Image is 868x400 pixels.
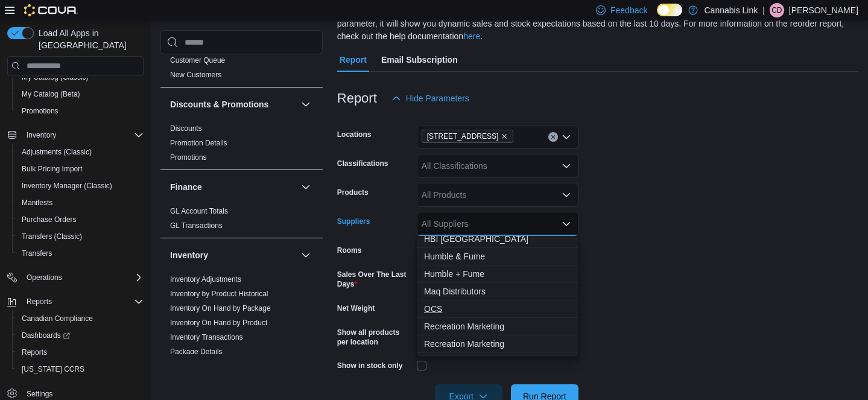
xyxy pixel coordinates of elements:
[17,212,144,227] span: Purchase Orders
[170,303,271,313] span: Inventory On Hand by Package
[27,297,52,306] span: Reports
[170,56,225,65] a: Customer Queue
[548,132,558,142] button: Clear input
[2,269,148,286] button: Operations
[424,233,571,245] span: HBI [GEOGRAPHIC_DATA]
[424,268,571,280] span: Humble + Fume
[12,160,148,177] button: Bulk Pricing Import
[422,130,514,143] span: 1295 Highbury Ave N
[170,124,202,133] span: Discounts
[424,355,571,367] span: Refreshit
[17,195,144,210] span: Manifests
[170,221,223,230] a: GL Transactions
[417,318,578,335] button: Recreation Marketing
[417,230,578,248] button: HBI Canada
[562,219,571,229] button: Close list of options
[406,92,469,104] span: Hide Parameters
[12,245,148,262] button: Transfers
[12,211,148,228] button: Purchase Orders
[299,180,313,194] button: Finance
[337,217,370,226] label: Suppliers
[170,181,202,193] h3: Finance
[170,139,227,147] a: Promotion Details
[170,153,207,162] a: Promotions
[12,177,148,194] button: Inventory Manager (Classic)
[17,179,144,193] span: Inventory Manager (Classic)
[22,270,67,285] button: Operations
[17,328,144,343] span: Dashboards
[22,164,83,174] span: Bulk Pricing Import
[27,130,56,140] span: Inventory
[170,304,271,313] a: Inventory On Hand by Package
[170,181,296,193] button: Finance
[170,98,268,110] h3: Discounts & Promotions
[562,161,571,171] button: Open list of options
[17,362,89,376] a: [US_STATE] CCRS
[337,246,362,255] label: Rooms
[17,195,57,210] a: Manifests
[17,145,144,159] span: Adjustments (Classic)
[22,128,61,142] button: Inventory
[170,71,221,79] a: New Customers
[424,285,571,297] span: Maq Distributors
[170,221,223,230] span: GL Transactions
[22,232,82,241] span: Transfers (Classic)
[337,361,403,370] label: Show in stock only
[610,4,647,16] span: Feedback
[17,162,144,176] span: Bulk Pricing Import
[170,249,296,261] button: Inventory
[24,4,78,16] img: Cova
[12,344,148,361] button: Reports
[337,188,369,197] label: Products
[12,327,148,344] a: Dashboards
[417,265,578,283] button: Humble + Fume
[22,348,47,357] span: Reports
[417,283,578,300] button: Maq Distributors
[22,181,112,191] span: Inventory Manager (Classic)
[424,303,571,315] span: OCS
[22,270,144,285] span: Operations
[34,27,144,51] span: Load All Apps in [GEOGRAPHIC_DATA]
[12,103,148,119] button: Promotions
[424,320,571,332] span: Recreation Marketing
[170,56,225,65] span: Customer Queue
[17,345,144,360] span: Reports
[160,204,323,238] div: Finance
[789,3,858,17] p: [PERSON_NAME]
[299,248,313,262] button: Inventory
[22,294,57,309] button: Reports
[387,86,474,110] button: Hide Parameters
[170,206,228,216] span: GL Account Totals
[381,48,458,72] span: Email Subscription
[22,314,93,323] span: Canadian Compliance
[170,249,208,261] h3: Inventory
[17,104,63,118] a: Promotions
[12,361,148,378] button: [US_STATE] CCRS
[170,332,243,342] span: Inventory Transactions
[170,333,243,341] a: Inventory Transactions
[22,249,52,258] span: Transfers
[337,270,412,289] label: Sales Over The Last Days
[22,106,59,116] span: Promotions
[657,4,682,16] input: Dark Mode
[17,229,144,244] span: Transfers (Classic)
[170,98,296,110] button: Discounts & Promotions
[427,130,499,142] span: [STREET_ADDRESS]
[17,212,81,227] a: Purchase Orders
[17,246,57,261] a: Transfers
[770,3,784,17] div: Charlie Draper
[160,121,323,170] div: Discounts & Promotions
[12,194,148,211] button: Manifests
[337,159,388,168] label: Classifications
[12,86,148,103] button: My Catalog (Beta)
[417,335,578,353] button: Recreation Marketing
[170,275,241,284] span: Inventory Adjustments
[17,87,85,101] a: My Catalog (Beta)
[170,124,202,133] a: Discounts
[337,328,412,347] label: Show all products per location
[170,318,267,328] span: Inventory On Hand by Product
[170,290,268,298] a: Inventory by Product Historical
[17,162,87,176] a: Bulk Pricing Import
[12,228,148,245] button: Transfers (Classic)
